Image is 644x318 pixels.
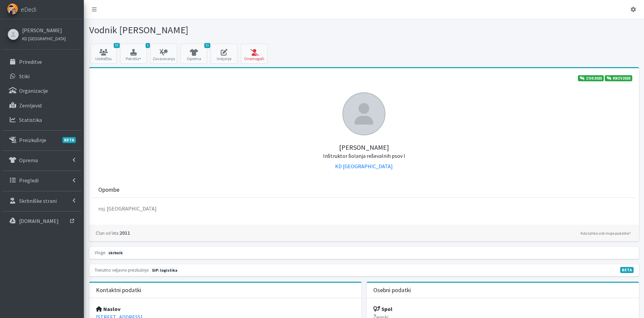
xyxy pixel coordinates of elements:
span: 1 [146,43,150,48]
h3: Osebni podatki [373,287,411,294]
span: V fazi razvoja [620,267,634,273]
span: Naslednja preizkušnja: pomlad 2026 [150,267,179,273]
h3: Kontaktni podatki [96,287,141,294]
small: Vloge: [95,250,106,255]
strong: Spol [373,306,392,312]
span: BETA [62,137,76,143]
small: Inštruktor šolanja reševalnih psov I [323,152,405,159]
img: eDedi [7,3,18,14]
a: Kdo lahko vidi moje podatke? [579,229,632,237]
p: Preizkušnje [19,137,46,143]
a: KNZV2025 [605,75,632,81]
a: Urejanje [211,44,237,64]
p: Skrbniške strani [19,197,57,204]
h3: Opombe [98,186,119,193]
span: 31 [204,43,210,48]
a: Prireditve [3,55,81,69]
a: Zemljevid [3,99,81,112]
a: 33 Udeležba [90,44,117,64]
a: Zavarovanja [150,44,177,64]
strong: 2011 [96,229,130,236]
span: 33 [114,43,120,48]
a: Pregledi [3,174,81,187]
a: Skrbniške strani [3,194,81,208]
button: 1 Potrdila [120,44,147,64]
a: [PERSON_NAME] [22,26,66,34]
a: KD [GEOGRAPHIC_DATA] [335,163,393,170]
a: Statistika [3,113,81,127]
strong: Naslov [96,306,120,312]
a: KD [GEOGRAPHIC_DATA] [22,34,66,42]
p: Prireditve [19,58,42,65]
span: skrbnik [107,250,125,256]
h5: [PERSON_NAME] [96,135,632,160]
small: Član od leta: [96,230,119,236]
small: Trenutno veljavne preizkušnje: [95,267,149,273]
p: Organizacije [19,87,48,94]
a: PreizkušnjeBETA [3,133,81,147]
a: [DOMAIN_NAME] [3,214,81,228]
p: roj. [GEOGRAPHIC_DATA] [98,205,630,213]
a: Stiki [3,70,81,83]
span: eDedi [21,4,36,14]
p: Zemljevid [19,102,42,109]
p: Oprema [19,157,38,164]
a: ZOD2025 [578,75,604,81]
button: Onemogoči [241,44,268,64]
small: KD [GEOGRAPHIC_DATA] [22,36,66,41]
p: Stiki [19,73,30,80]
a: Oprema [3,153,81,167]
h1: Vodnik [PERSON_NAME] [89,24,362,36]
p: Pregledi [19,177,39,184]
p: Statistika [19,117,42,123]
a: Organizacije [3,84,81,97]
a: 31 Oprema [180,44,207,64]
p: [DOMAIN_NAME] [19,218,59,224]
